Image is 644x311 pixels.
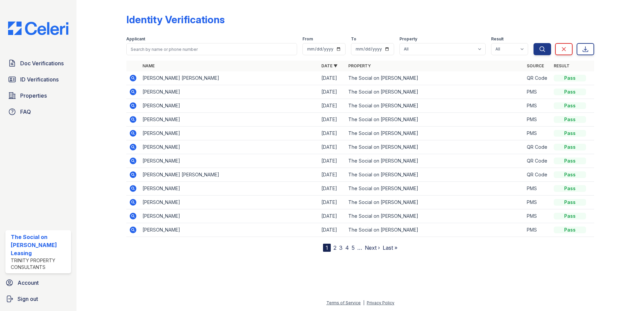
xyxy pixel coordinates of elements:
[339,244,343,251] a: 3
[524,196,551,209] td: PMS
[319,182,346,196] td: [DATE]
[140,99,319,113] td: [PERSON_NAME]
[140,223,319,237] td: [PERSON_NAME]
[142,63,155,68] a: Name
[383,244,397,251] a: Last »
[345,244,349,251] a: 4
[11,233,68,257] div: The Social on [PERSON_NAME] Leasing
[399,36,417,42] label: Property
[11,257,68,271] div: Trinity Property Consultants
[333,244,336,251] a: 2
[524,223,551,237] td: PMS
[319,196,346,209] td: [DATE]
[126,43,297,55] input: Search by name or phone number
[554,158,586,164] div: Pass
[524,71,551,85] td: QR Code
[319,140,346,154] td: [DATE]
[346,182,524,196] td: The Social on [PERSON_NAME]
[554,130,586,137] div: Pass
[351,36,356,42] label: To
[346,140,524,154] td: The Social on [PERSON_NAME]
[140,209,319,223] td: [PERSON_NAME]
[352,244,355,251] a: 5
[3,22,74,35] img: CE_Logo_Blue-a8612792a0a2168367f1c8372b55b34899dd931a85d93a1a3d3e32e68fde9ad4.png
[319,209,346,223] td: [DATE]
[554,199,586,206] div: Pass
[554,89,586,95] div: Pass
[554,116,586,123] div: Pass
[554,102,586,109] div: Pass
[140,168,319,182] td: [PERSON_NAME] [PERSON_NAME]
[346,85,524,99] td: The Social on [PERSON_NAME]
[367,300,394,305] a: Privacy Policy
[346,168,524,182] td: The Social on [PERSON_NAME]
[524,140,551,154] td: QR Code
[346,127,524,140] td: The Social on [PERSON_NAME]
[554,75,586,81] div: Pass
[126,13,225,26] div: Identity Verifications
[20,92,47,100] span: Properties
[5,57,71,70] a: Doc Verifications
[140,85,319,99] td: [PERSON_NAME]
[346,196,524,209] td: The Social on [PERSON_NAME]
[140,71,319,85] td: [PERSON_NAME] [PERSON_NAME]
[346,223,524,237] td: The Social on [PERSON_NAME]
[554,213,586,219] div: Pass
[346,209,524,223] td: The Social on [PERSON_NAME]
[20,75,59,83] span: ID Verifications
[524,99,551,113] td: PMS
[524,127,551,140] td: PMS
[5,89,71,102] a: Properties
[346,113,524,127] td: The Social on [PERSON_NAME]
[348,63,371,68] a: Property
[319,85,346,99] td: [DATE]
[554,144,586,150] div: Pass
[140,127,319,140] td: [PERSON_NAME]
[326,300,361,305] a: Terms of Service
[3,276,74,289] a: Account
[140,113,319,127] td: [PERSON_NAME]
[346,99,524,113] td: The Social on [PERSON_NAME]
[319,154,346,168] td: [DATE]
[319,99,346,113] td: [DATE]
[524,113,551,127] td: PMS
[5,73,71,86] a: ID Verifications
[527,63,544,68] a: Source
[363,300,364,305] div: |
[524,168,551,182] td: QR Code
[323,244,331,252] div: 1
[319,127,346,140] td: [DATE]
[319,168,346,182] td: [DATE]
[346,71,524,85] td: The Social on [PERSON_NAME]
[20,108,31,116] span: FAQ
[140,140,319,154] td: [PERSON_NAME]
[491,36,504,42] label: Result
[524,182,551,196] td: PMS
[524,85,551,99] td: PMS
[319,223,346,237] td: [DATE]
[140,154,319,168] td: [PERSON_NAME]
[18,295,38,303] span: Sign out
[18,279,39,287] span: Account
[554,227,586,233] div: Pass
[302,36,313,42] label: From
[140,182,319,196] td: [PERSON_NAME]
[319,71,346,85] td: [DATE]
[346,154,524,168] td: The Social on [PERSON_NAME]
[554,63,570,68] a: Result
[365,244,380,251] a: Next ›
[357,244,362,252] span: …
[3,292,74,306] a: Sign out
[20,59,64,67] span: Doc Verifications
[524,154,551,168] td: QR Code
[554,171,586,178] div: Pass
[319,113,346,127] td: [DATE]
[554,185,586,192] div: Pass
[5,105,71,118] a: FAQ
[126,36,145,42] label: Applicant
[524,209,551,223] td: PMS
[140,196,319,209] td: [PERSON_NAME]
[321,63,337,68] a: Date ▼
